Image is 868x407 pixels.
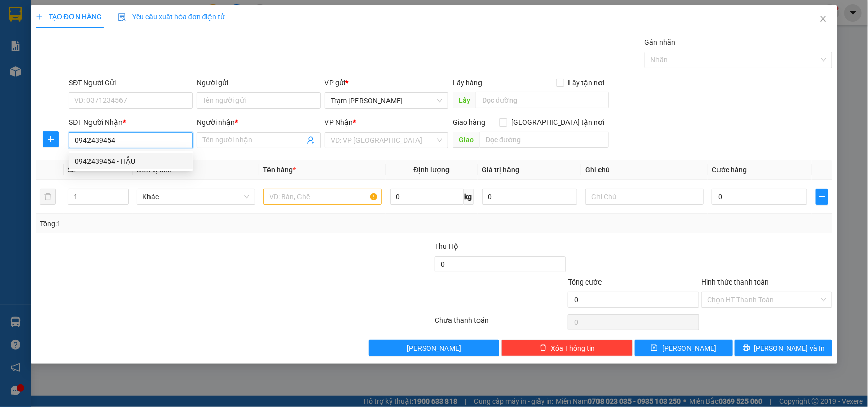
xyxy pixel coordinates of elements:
div: VP gửi [325,77,449,88]
span: user-add [307,136,315,144]
span: Tổng cước [568,278,602,286]
div: Tổng: 1 [40,218,336,229]
input: 0 [482,189,578,205]
span: Lấy hàng [453,79,482,87]
div: 0942439454 - HẬU [75,155,187,167]
input: Ghi Chú [585,189,704,205]
button: printer[PERSON_NAME] và In [735,340,832,356]
span: TẠO ĐƠN HÀNG [36,13,102,21]
span: save [651,344,658,352]
span: plus [36,13,43,20]
span: SL [68,166,76,174]
button: plus [816,189,828,205]
span: [PERSON_NAME] [662,342,716,354]
div: 0942439454 - HẬU [69,153,193,169]
img: icon [118,13,126,21]
span: plus [816,193,828,201]
span: Giá trị hàng [482,166,520,174]
span: Giao hàng [453,118,485,127]
span: Thu Hộ [435,242,458,251]
button: deleteXóa Thông tin [501,340,633,356]
th: Ghi chú [581,160,708,180]
span: Lấy [453,92,476,108]
span: Cước hàng [712,166,747,174]
span: delete [540,344,547,352]
span: printer [743,344,750,352]
span: Định lượng [414,166,450,174]
span: close [819,15,827,23]
div: Chưa thanh toán [434,315,567,332]
span: kg [464,189,474,205]
span: Lấy tận nơi [564,77,609,88]
label: Gán nhãn [645,38,676,46]
input: Dọc đường [480,132,609,148]
span: Giao [453,132,480,148]
button: save[PERSON_NAME] [635,340,732,356]
div: SĐT Người Nhận [69,117,193,128]
span: VP Nhận [325,118,353,127]
span: [PERSON_NAME] [407,342,461,354]
button: plus [43,131,59,147]
span: Trạm Tắc Vân [331,93,443,108]
label: Hình thức thanh toán [701,278,769,286]
div: SĐT Người Gửi [69,77,193,88]
button: [PERSON_NAME] [369,340,500,356]
button: delete [40,189,56,205]
span: plus [43,135,58,143]
span: [GEOGRAPHIC_DATA] tận nơi [507,117,609,128]
span: Yêu cầu xuất hóa đơn điện tử [118,13,225,21]
input: VD: Bàn, Ghế [263,189,382,205]
span: Khác [143,189,249,204]
span: Tên hàng [263,166,296,174]
div: Người nhận [197,117,321,128]
input: Dọc đường [476,92,609,108]
span: Xóa Thông tin [551,342,595,354]
div: Người gửi [197,77,321,88]
button: Close [809,5,837,34]
span: [PERSON_NAME] và In [754,342,825,354]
